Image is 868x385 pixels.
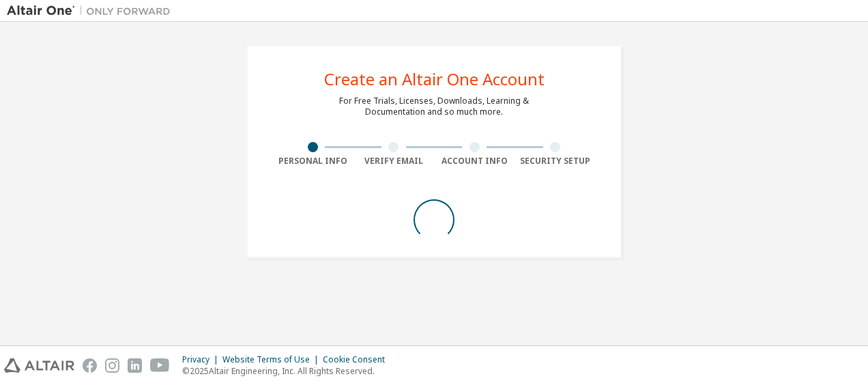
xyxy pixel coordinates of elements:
div: Account Info [434,156,515,167]
div: Website Terms of Use [222,354,323,365]
div: Privacy [182,354,222,365]
img: linkedin.svg [128,358,142,373]
div: Security Setup [515,156,596,167]
p: © 2025 Altair Engineering, Inc. All Rights Reserved. [182,365,393,377]
img: altair_logo.svg [4,358,74,373]
div: Cookie Consent [323,354,393,365]
img: instagram.svg [105,358,119,373]
img: facebook.svg [83,358,97,373]
img: youtube.svg [150,358,170,373]
div: Create an Altair One Account [324,71,545,87]
div: Verify Email [353,156,435,167]
div: For Free Trials, Licenses, Downloads, Learning & Documentation and so much more. [339,96,529,117]
div: Personal Info [272,156,353,167]
img: Altair One [7,4,177,18]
